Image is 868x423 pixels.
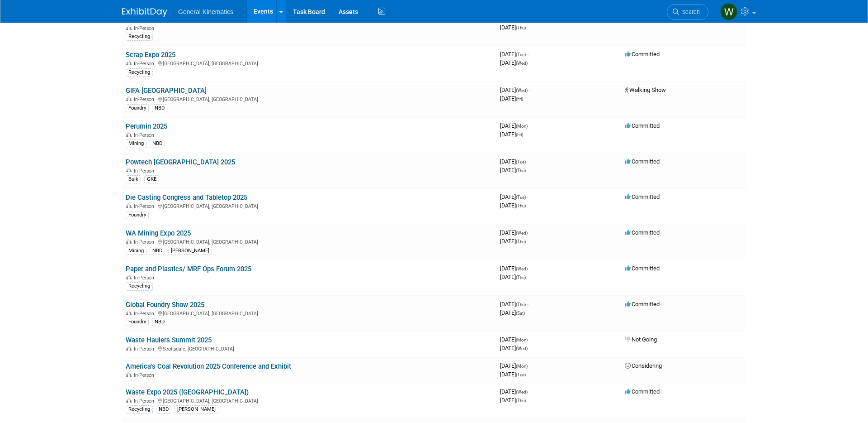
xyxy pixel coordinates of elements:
[527,301,528,308] span: -
[134,275,157,281] span: In-Person
[500,193,528,200] span: [DATE]
[516,389,528,394] span: (Wed)
[122,8,167,17] img: ExhibitDay
[126,33,153,41] div: Recycling
[516,372,526,377] span: (Tue)
[516,96,523,101] span: (Fri)
[126,158,235,166] a: Powtech [GEOGRAPHIC_DATA] 2025
[126,193,247,202] a: Die Casting Congress and Tabletop 2025
[126,68,153,77] div: Recycling
[500,238,526,245] span: [DATE]
[516,239,526,244] span: (Thu)
[126,301,204,309] a: Global Foundry Show 2025
[625,336,657,343] span: Not Going
[126,203,132,208] img: In-Person Event
[625,388,660,395] span: Committed
[516,398,526,403] span: (Thu)
[126,265,251,273] a: Paper and Plastics/ MRF Ops Forum 2025
[168,247,212,255] div: [PERSON_NAME]
[156,405,171,413] div: NBD
[625,122,660,129] span: Committed
[529,87,530,93] span: -
[516,195,526,200] span: (Tue)
[500,158,528,165] span: [DATE]
[625,51,660,58] span: Committed
[126,229,191,237] a: WA Mining Expo 2025
[625,87,666,93] span: Walking Show
[126,104,149,112] div: Foundry
[152,318,167,326] div: NBD
[516,311,525,316] span: (Sat)
[500,59,528,66] span: [DATE]
[126,95,493,102] div: [GEOGRAPHIC_DATA], [GEOGRAPHIC_DATA]
[500,397,526,404] span: [DATE]
[134,168,157,174] span: In-Person
[527,51,528,58] span: -
[175,405,218,413] div: [PERSON_NAME]
[126,168,132,173] img: In-Person Event
[625,193,660,200] span: Committed
[134,398,157,404] span: In-Person
[126,202,493,209] div: [GEOGRAPHIC_DATA], [GEOGRAPHIC_DATA]
[529,388,530,395] span: -
[516,159,526,164] span: (Tue)
[500,274,526,280] span: [DATE]
[527,158,528,165] span: -
[126,318,149,326] div: Foundry
[126,372,132,377] img: In-Person Event
[500,24,526,31] span: [DATE]
[152,104,167,112] div: NBD
[500,122,530,129] span: [DATE]
[516,364,528,369] span: (Mon)
[126,211,149,219] div: Foundry
[516,275,526,280] span: (Thu)
[500,362,530,369] span: [DATE]
[516,346,528,351] span: (Wed)
[126,346,132,351] img: In-Person Event
[667,4,708,20] a: Search
[134,132,157,138] span: In-Person
[516,61,528,66] span: (Wed)
[500,131,523,138] span: [DATE]
[516,266,528,271] span: (Wed)
[126,239,132,244] img: In-Person Event
[126,59,493,67] div: [GEOGRAPHIC_DATA], [GEOGRAPHIC_DATA]
[625,362,662,369] span: Considering
[516,231,528,236] span: (Wed)
[126,238,493,245] div: [GEOGRAPHIC_DATA], [GEOGRAPHIC_DATA]
[625,158,660,165] span: Committed
[134,25,157,31] span: In-Person
[516,88,528,93] span: (Wed)
[134,96,157,102] span: In-Person
[178,8,233,15] span: General Kinematics
[126,15,250,24] a: North American Biochar Conference 2025
[516,132,523,137] span: (Fri)
[516,52,526,57] span: (Tue)
[500,87,530,93] span: [DATE]
[126,397,493,404] div: [GEOGRAPHIC_DATA], [GEOGRAPHIC_DATA]
[529,362,530,369] span: -
[500,371,526,378] span: [DATE]
[126,247,146,255] div: Mining
[516,203,526,208] span: (Thu)
[126,122,167,130] a: Perumin 2025
[516,124,528,129] span: (Mon)
[126,398,132,403] img: In-Person Event
[500,388,530,395] span: [DATE]
[134,61,157,67] span: In-Person
[126,275,132,279] img: In-Person Event
[144,175,159,183] div: GKE
[500,336,530,343] span: [DATE]
[126,282,153,290] div: Recycling
[126,336,212,344] a: Waste Haulers Summit 2025
[516,25,526,30] span: (Thu)
[126,309,493,317] div: [GEOGRAPHIC_DATA], [GEOGRAPHIC_DATA]
[126,139,146,148] div: Mining
[126,51,175,59] a: Scrap Expo 2025
[500,301,528,308] span: [DATE]
[500,95,523,102] span: [DATE]
[720,3,737,20] img: Whitney Swanson
[529,229,530,236] span: -
[150,247,165,255] div: NBD
[126,388,249,396] a: Waste Expo 2025 ([GEOGRAPHIC_DATA])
